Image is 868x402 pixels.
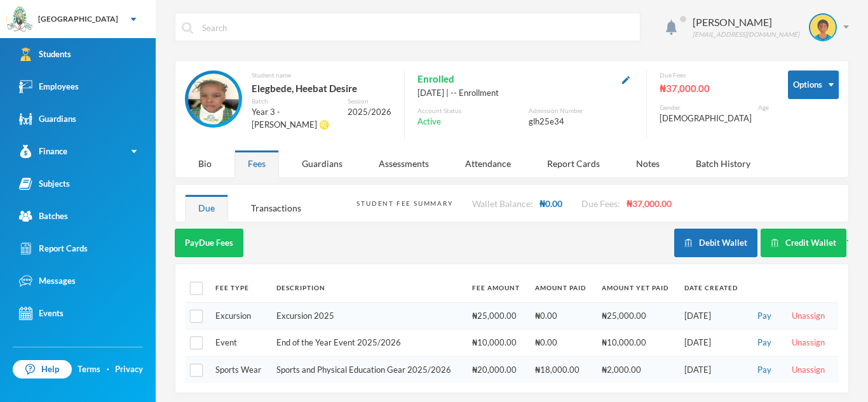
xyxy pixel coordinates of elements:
[595,330,679,357] td: ₦10,000.00
[678,274,747,302] th: Date Created
[788,70,839,99] button: Options
[13,360,72,379] a: Help
[466,356,529,383] td: ₦20,000.00
[810,15,836,40] img: STUDENT
[627,198,672,209] span: ₦37,000.00
[356,199,452,208] div: Student Fee Summary
[209,356,270,383] td: Sports Wear
[182,22,193,34] img: search
[581,198,620,209] span: Due Fees:
[348,97,391,106] div: Session
[270,274,466,302] th: Description
[678,356,747,383] td: [DATE]
[761,229,846,257] button: Credit Wallet
[270,302,466,330] td: Excursion 2025
[623,150,673,177] div: Notes
[529,116,634,128] div: glh25e34
[115,363,143,376] a: Privacy
[7,7,32,32] img: logo
[466,302,529,330] td: ₦25,000.00
[539,198,562,209] span: ₦0.00
[19,80,79,93] div: Employees
[417,87,634,100] div: [DATE] | -- Enrollment
[175,229,243,257] button: PayDue Fees
[252,70,391,80] div: Student name
[466,274,529,302] th: Fee Amount
[595,302,679,330] td: ₦25,000.00
[529,330,595,357] td: ₦0.00
[758,103,769,112] div: Age
[754,309,775,323] button: Pay
[417,70,454,87] span: Enrolled
[529,356,595,383] td: ₦18,000.00
[288,150,356,177] div: Guardians
[78,363,100,376] a: Terms
[788,363,829,377] button: Unassign
[365,150,442,177] div: Assessments
[209,274,270,302] th: Fee Type
[252,80,391,97] div: Elegbede, Heebat Desire
[534,150,613,177] div: Report Cards
[788,336,829,350] button: Unassign
[19,177,70,191] div: Subjects
[618,72,634,86] button: Edit
[452,150,524,177] div: Attendance
[107,363,109,376] div: ·
[660,80,769,97] div: ₦37,000.00
[185,194,228,222] div: Due
[19,274,76,288] div: Messages
[234,150,279,177] div: Fees
[270,330,466,357] td: End of the Year Event 2025/2026
[185,150,225,177] div: Bio
[472,198,533,209] span: Wallet Balance:
[252,106,338,131] div: Year 3 - [PERSON_NAME] ♌️
[19,210,68,223] div: Batches
[529,274,595,302] th: Amount Paid
[417,106,522,116] div: Account Status
[693,30,799,39] div: [EMAIL_ADDRESS][DOMAIN_NAME]
[674,229,849,257] div: `
[788,309,829,323] button: Unassign
[270,356,466,383] td: Sports and Physical Education Gear 2025/2026
[660,112,752,125] div: [DEMOGRAPHIC_DATA]
[678,302,747,330] td: [DATE]
[201,13,634,42] input: Search
[660,70,769,80] div: Due Fees
[754,363,775,377] button: Pay
[19,48,71,61] div: Students
[38,13,118,25] div: [GEOGRAPHIC_DATA]
[417,116,441,128] span: Active
[19,242,88,255] div: Report Cards
[348,106,391,119] div: 2025/2026
[19,307,64,320] div: Events
[678,330,747,357] td: [DATE]
[209,330,270,357] td: Event
[252,97,338,106] div: Batch
[754,336,775,350] button: Pay
[238,194,315,222] div: Transactions
[595,274,679,302] th: Amount Yet Paid
[529,302,595,330] td: ₦0.00
[595,356,679,383] td: ₦2,000.00
[188,74,239,124] img: STUDENT
[674,229,757,257] button: Debit Wallet
[466,330,529,357] td: ₦10,000.00
[19,112,76,126] div: Guardians
[693,15,799,30] div: [PERSON_NAME]
[660,103,752,112] div: Gender
[682,150,764,177] div: Batch History
[19,145,67,158] div: Finance
[529,106,634,116] div: Admission Number
[209,302,270,330] td: Excursion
